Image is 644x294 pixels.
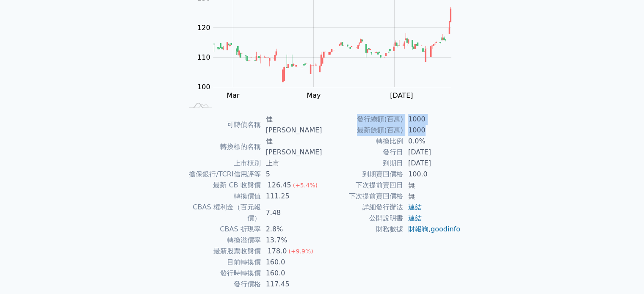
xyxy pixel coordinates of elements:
[183,224,261,235] td: CBAS 折現率
[403,191,461,202] td: 無
[183,246,261,257] td: 最新股票收盤價
[261,279,322,290] td: 117.45
[322,147,403,158] td: 發行日
[183,268,261,279] td: 發行時轉換價
[322,213,403,224] td: 公開說明書
[197,53,210,61] tspan: 110
[183,202,261,224] td: CBAS 權利金（百元報價）
[183,257,261,268] td: 目前轉換價
[261,136,322,158] td: 佳[PERSON_NAME]
[183,279,261,290] td: 發行價格
[266,246,289,257] div: 178.0
[266,180,293,191] div: 126.45
[183,136,261,158] td: 轉換標的名稱
[183,180,261,191] td: 最新 CB 收盤價
[183,158,261,169] td: 上市櫃別
[183,191,261,202] td: 轉換價值
[322,224,403,235] td: 財務數據
[403,125,461,136] td: 1000
[183,235,261,246] td: 轉換溢價率
[322,180,403,191] td: 下次提前賣回日
[322,191,403,202] td: 下次提前賣回價格
[403,158,461,169] td: [DATE]
[293,182,318,189] span: (+5.4%)
[403,114,461,125] td: 1000
[322,169,403,180] td: 到期賣回價格
[197,83,210,91] tspan: 100
[261,224,322,235] td: 2.8%
[261,191,322,202] td: 111.25
[408,203,422,211] a: 連結
[408,225,428,233] a: 財報狗
[261,169,322,180] td: 5
[322,136,403,147] td: 轉換比例
[261,114,322,136] td: 佳[PERSON_NAME]
[408,214,422,222] a: 連結
[322,125,403,136] td: 最新餘額(百萬)
[403,147,461,158] td: [DATE]
[183,169,261,180] td: 擔保銀行/TCRI信用評等
[261,235,322,246] td: 13.7%
[322,158,403,169] td: 到期日
[261,268,322,279] td: 160.0
[403,180,461,191] td: 無
[261,158,322,169] td: 上市
[322,202,403,213] td: 詳細發行辦法
[431,225,460,233] a: goodinfo
[261,202,322,224] td: 7.48
[403,169,461,180] td: 100.0
[307,91,321,99] tspan: May
[390,91,413,99] tspan: [DATE]
[288,248,313,255] span: (+9.9%)
[403,136,461,147] td: 0.0%
[227,91,240,99] tspan: Mar
[403,224,461,235] td: ,
[183,114,261,136] td: 可轉債名稱
[197,24,210,32] tspan: 120
[261,257,322,268] td: 160.0
[322,114,403,125] td: 發行總額(百萬)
